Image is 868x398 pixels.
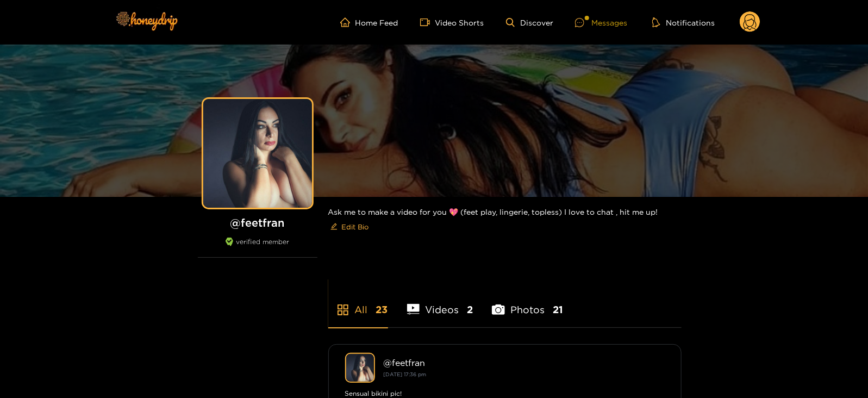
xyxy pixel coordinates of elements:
div: @ feetfran [384,358,665,368]
div: Ask me to make a video for you 💖 (feet play, lingerie, topless) I love to chat , hit me up! [328,197,682,244]
span: appstore [336,303,349,316]
span: 2 [467,303,473,316]
span: Edit Bio [342,221,369,232]
small: [DATE] 17:36 pm [384,371,427,377]
span: video-camera [420,17,435,27]
li: Photos [492,278,563,327]
button: editEdit Bio [328,218,371,235]
img: feetfran [345,353,375,383]
a: Home Feed [340,17,398,27]
span: 23 [376,303,388,316]
button: Notifications [649,17,718,28]
div: Messages [575,16,627,29]
span: 21 [553,303,563,316]
h1: @ feetfran [198,216,317,229]
a: Discover [506,18,553,27]
li: Videos [407,278,473,327]
div: verified member [198,238,317,258]
li: All [328,278,388,327]
span: edit [330,223,338,231]
a: Video Shorts [420,17,484,27]
span: home [340,17,355,27]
